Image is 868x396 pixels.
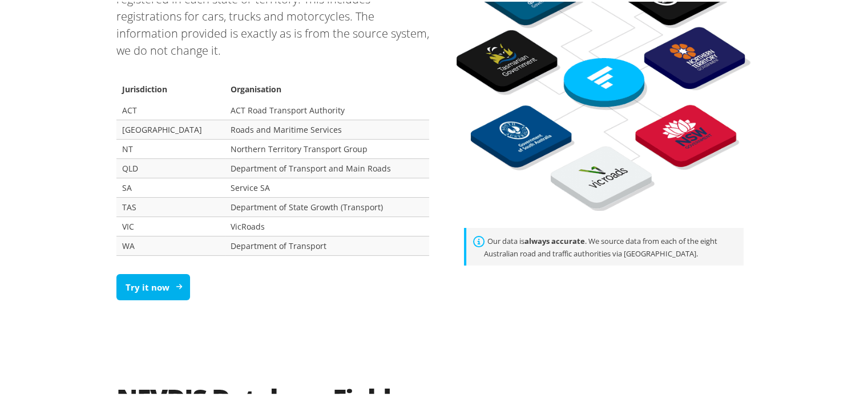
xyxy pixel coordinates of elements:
strong: always accurate [524,234,585,244]
td: QLD [116,157,225,176]
td: [GEOGRAPHIC_DATA] [116,118,225,137]
th: Jurisdiction [116,76,225,99]
td: Department of Transport and Main Roads [225,157,429,176]
td: SA [116,176,225,195]
a: Try it now [116,272,190,299]
td: Northern Territory Transport Group [225,137,429,157]
td: ACT [116,99,225,119]
td: Department of State Growth (Transport) [225,195,429,215]
td: WA [116,234,225,254]
td: VIC [116,215,225,234]
td: VicRoads [225,215,429,234]
th: Organisation [225,76,429,99]
td: Service SA [225,176,429,195]
div: Our data is . We source data from each of the eight Australian road and traffic authorities via [... [464,226,744,264]
td: TAS [116,195,225,215]
td: NT [116,137,225,157]
td: ACT Road Transport Authority [225,99,429,119]
td: Department of Transport [225,234,429,254]
td: Roads and Maritime Services [225,118,429,137]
